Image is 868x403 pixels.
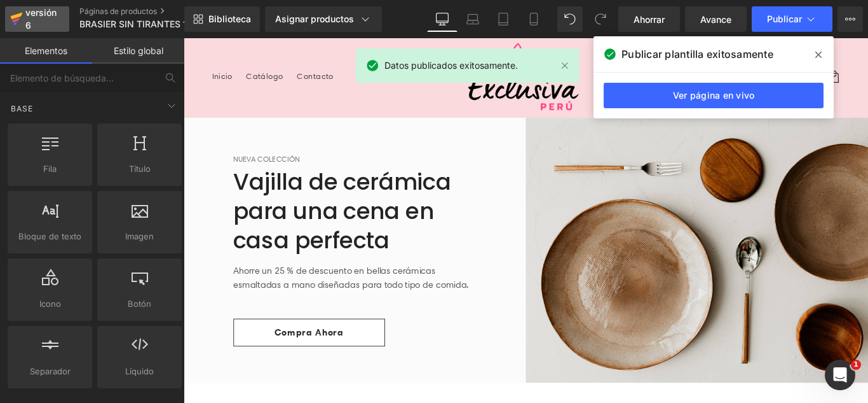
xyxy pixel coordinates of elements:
summary: Búsqueda [661,29,689,57]
a: Nueva Biblioteca [184,6,260,32]
font: Inicio [32,37,55,48]
font: Elementos [25,45,67,56]
a: Inicio [24,29,63,56]
font: Líquido [125,366,154,376]
a: Contacto [119,29,176,56]
font: 1 [853,360,858,369]
button: Deshacer [557,6,583,32]
a: Móvil [519,6,549,32]
button: Más [837,6,863,32]
button: Rehacer [588,6,613,32]
a: Avance [685,6,747,32]
font: Asignar productos [275,13,354,24]
img: Exclusiva Perú [318,5,445,81]
a: Páginas de productos [79,6,226,17]
font: Datos publicados exitosamente. [384,60,518,71]
button: Publicar [752,6,832,32]
font: Vajilla de cerámica para una cena en casa perfecta [56,143,301,245]
font: Biblioteca [208,13,251,24]
font: Fila [43,164,57,174]
font: Páginas de productos [79,6,157,16]
font: Catálogo [71,37,112,48]
font: Título [129,164,151,174]
font: Ahorre un 25 % de descuento en bellas cerámicas esmaltadas a mano diseñadas para todo tipo de com... [56,255,321,283]
a: Ver página en vivo [604,83,824,108]
font: Estilo global [114,45,163,56]
font: Nueva colección [56,131,131,141]
a: Tableta [488,6,519,32]
font: Botón [128,299,151,309]
font: Separador [30,366,71,376]
font: Imagen [125,231,154,241]
a: De oficina [427,6,458,32]
font: Compra ahora [102,324,180,337]
font: Publicar plantilla exitosamente [621,48,773,60]
font: Icono [39,299,61,309]
font: BRASIER SIN TIRANTES 15-08 [79,18,207,29]
font: Avance [700,14,731,25]
font: Base [11,104,33,113]
a: versión 6 [5,6,69,32]
font: Publicar [767,13,802,24]
iframe: Chat en vivo de Intercom [825,360,855,390]
a: Compra ahora [56,315,226,346]
font: Ahorrar [634,14,665,25]
a: Catálogo [63,29,120,56]
font: Ver página en vivo [673,90,755,101]
font: versión 6 [25,7,57,31]
font: Contacto [127,37,168,48]
a: Computadora portátil [458,6,488,32]
font: Bloque de texto [18,231,81,241]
